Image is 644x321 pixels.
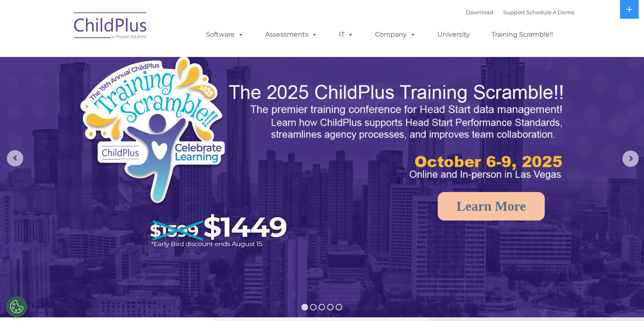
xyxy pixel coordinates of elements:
a: Schedule A Demo [526,9,574,15]
a: University [429,26,478,43]
img: ChildPlus by Procare Solutions [70,7,151,47]
button: Cookies Settings [7,297,27,317]
a: Download [466,9,493,15]
a: Assessments [257,26,325,43]
a: Training Scramble!! [483,26,561,43]
a: Company [367,26,424,43]
a: IT [331,26,362,43]
font: | [466,9,574,15]
a: Software [198,26,252,43]
a: Support [503,9,525,15]
a: Learn More [438,192,545,221]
